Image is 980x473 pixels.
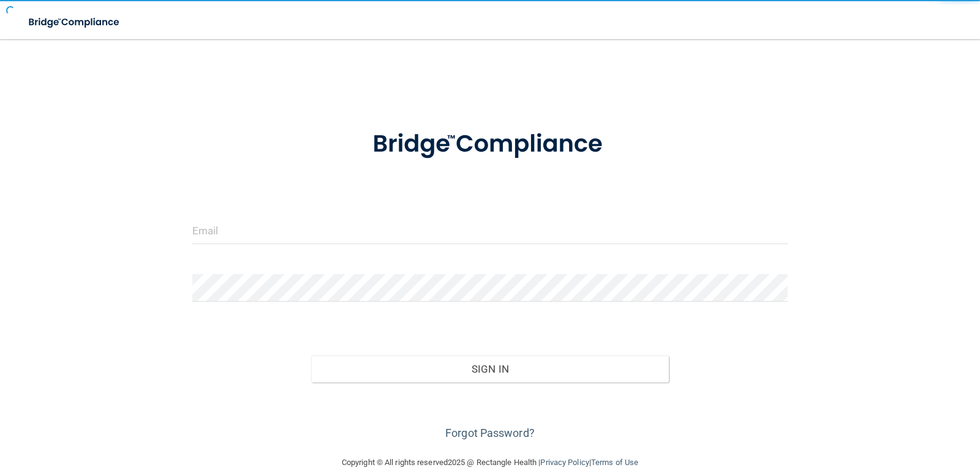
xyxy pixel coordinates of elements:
a: Privacy Policy [540,458,589,467]
a: Forgot Password? [445,426,535,439]
button: Sign In [311,356,669,382]
img: bridge_compliance_login_screen.278c3ca4.svg [347,113,633,176]
input: Email [192,217,788,244]
a: Terms of Use [591,458,638,467]
img: bridge_compliance_login_screen.278c3ca4.svg [18,10,131,35]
